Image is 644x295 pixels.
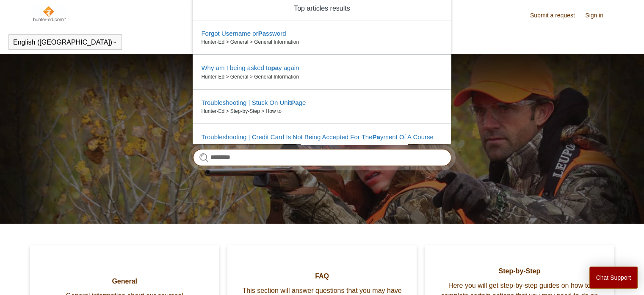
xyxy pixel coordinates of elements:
zd-autocomplete-title-multibrand: Suggested result 2 Why am I being asked to pay again [201,64,299,73]
em: pa [271,64,279,71]
zd-autocomplete-breadcrumbs-multibrand: Hunter-Ed > General > General Information [201,73,442,81]
em: Pa [291,99,299,106]
input: Search [193,149,451,166]
span: Step-by-Step [438,266,601,276]
zd-autocomplete-breadcrumbs-multibrand: Hunter-Ed > Step-by-Step > How to [201,142,442,150]
button: Chat Support [589,267,638,289]
span: General [43,276,206,287]
zd-autocomplete-breadcrumbs-multibrand: Hunter-Ed > Step-by-Step > How to [201,107,442,115]
zd-autocomplete-title-multibrand: Suggested result 1 Forgot Username or Password [201,30,286,39]
a: Submit a request [530,11,583,20]
em: Pa [373,133,380,140]
em: Pa [258,30,266,37]
a: Sign in [585,11,612,20]
img: Hunter-Ed Help Center home page [32,5,66,22]
button: English ([GEOGRAPHIC_DATA]) [13,39,117,46]
zd-autocomplete-title-multibrand: Suggested result 3 Troubleshooting | Stuck On Unit Page [201,99,306,108]
zd-autocomplete-title-multibrand: Suggested result 4 Troubleshooting | Credit Card Is Not Being Accepted For The Payment Of A Course [201,133,433,142]
span: FAQ [240,271,404,281]
zd-autocomplete-breadcrumbs-multibrand: Hunter-Ed > General > General Information [201,38,442,46]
